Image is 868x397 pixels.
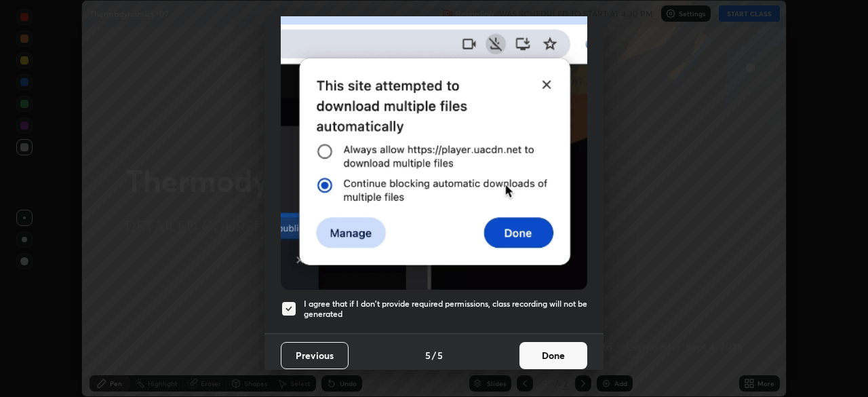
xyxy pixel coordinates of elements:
button: Previous [281,342,349,369]
h4: / [432,348,436,362]
button: Done [519,342,587,369]
h5: I agree that if I don't provide required permissions, class recording will not be generated [304,299,587,320]
h4: 5 [437,348,443,362]
h4: 5 [425,348,431,362]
